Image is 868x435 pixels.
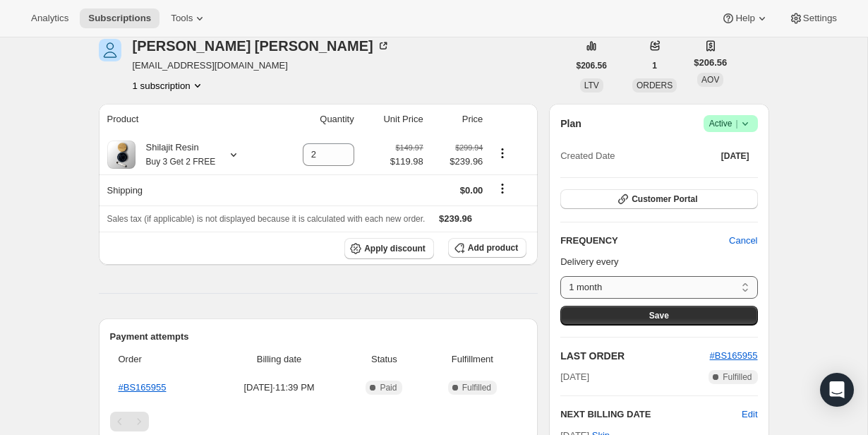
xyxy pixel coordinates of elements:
[428,104,488,135] th: Price
[820,373,854,407] div: Open Intercom Messenger
[31,13,68,24] span: Analytics
[560,149,615,163] span: Created Date
[350,352,418,367] span: Status
[133,78,205,93] button: Product actions
[560,189,757,209] button: Customer Portal
[110,344,212,375] th: Order
[396,143,423,152] small: $149.97
[455,143,483,152] small: $299.94
[110,412,527,431] nav: Pagination
[133,39,390,53] div: [PERSON_NAME] [PERSON_NAME]
[584,81,599,90] span: LTV
[460,185,483,196] span: $0.00
[364,243,426,254] span: Apply discount
[721,230,766,252] button: Cancel
[272,104,358,135] th: Quantity
[560,349,709,363] h2: LAST ORDER
[462,382,491,393] span: Fulfilled
[390,155,423,169] span: $119.98
[133,59,390,73] span: [EMAIL_ADDRESS][DOMAIN_NAME]
[107,141,135,169] img: product img
[171,13,193,24] span: Tools
[735,118,737,129] span: |
[560,306,757,326] button: Save
[637,81,673,90] span: ORDERS
[577,60,607,71] span: $206.56
[427,352,519,367] span: Fulfillment
[644,56,665,76] button: 1
[217,381,342,395] span: [DATE] · 11:39 PM
[713,8,777,28] button: Help
[380,382,397,393] span: Paid
[560,117,581,131] h2: Plan
[652,60,657,71] span: 1
[649,310,669,321] span: Save
[107,214,426,224] span: Sales tax (if applicable) is not displayed because it is calculated with each new order.
[468,242,518,254] span: Add product
[99,104,272,135] th: Product
[721,150,749,162] span: [DATE]
[729,234,757,248] span: Cancel
[439,213,472,224] span: $239.96
[713,146,758,166] button: [DATE]
[99,39,121,61] span: Sylvia Sumner
[694,56,727,70] span: $206.56
[217,352,342,367] span: Billing date
[491,181,514,196] button: Shipping actions
[803,13,837,24] span: Settings
[735,13,754,24] span: Help
[701,75,719,85] span: AOV
[119,382,167,393] a: #BS165955
[491,145,514,161] button: Product actions
[358,104,428,135] th: Unit Price
[560,370,589,384] span: [DATE]
[23,8,77,28] button: Analytics
[88,13,151,24] span: Subscriptions
[723,371,752,383] span: Fulfilled
[99,174,272,205] th: Shipping
[162,8,215,28] button: Tools
[80,8,159,28] button: Subscriptions
[632,193,697,205] span: Customer Portal
[568,56,615,76] button: $206.56
[448,238,526,258] button: Add product
[146,157,216,167] small: Buy 3 Get 2 FREE
[560,407,742,422] h2: NEXT BILLING DATE
[560,234,729,248] h2: FREQUENCY
[742,407,757,422] button: Edit
[709,117,752,131] span: Active
[135,141,216,169] div: Shilajit Resin
[780,8,845,28] button: Settings
[344,238,434,259] button: Apply discount
[710,350,758,361] a: #BS165955
[432,155,483,169] span: $239.96
[110,330,527,344] h2: Payment attempts
[710,349,758,363] button: #BS165955
[560,255,757,269] p: Delivery every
